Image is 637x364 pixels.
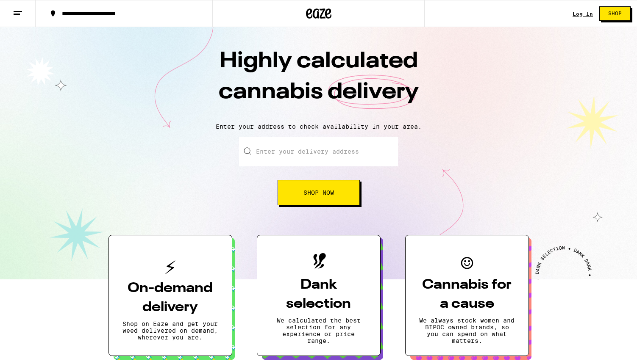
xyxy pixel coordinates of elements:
[122,320,218,341] p: Shop on Eaze and get your weed delivered on demand, wherever you are.
[108,235,232,356] button: On-demand deliveryShop on Eaze and get your weed delivered on demand, wherever you are.
[239,137,398,166] input: Enter your delivery address
[419,317,515,344] p: We always stock women and BIPOC owned brands, so you can spend on what matters.
[257,235,381,356] button: Dank selectionWe calculated the best selection for any experience or price range.
[608,11,622,16] span: Shop
[271,276,367,314] h3: Dank selection
[419,276,515,314] h3: Cannabis for a cause
[303,190,334,196] span: Shop Now
[405,235,529,356] button: Cannabis for a causeWe always stock women and BIPOC owned brands, so you can spend on what matters.
[8,123,629,130] p: Enter your address to check availability in your area.
[599,6,631,21] button: Shop
[122,279,218,317] h3: On-demand delivery
[278,180,360,205] button: Shop Now
[593,6,637,21] a: Shop
[573,11,593,17] a: Log In
[170,46,467,116] h1: Highly calculated cannabis delivery
[271,317,367,344] p: We calculated the best selection for any experience or price range.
